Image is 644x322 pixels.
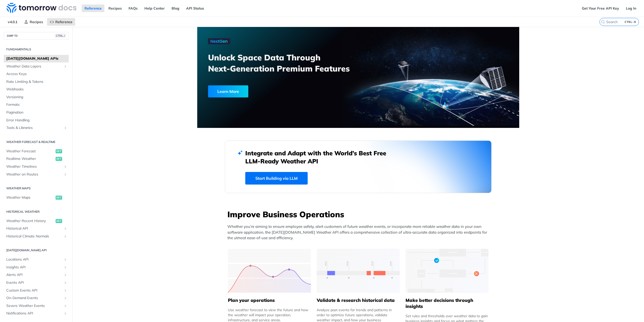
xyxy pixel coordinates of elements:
button: Show subpages for Severe Weather Events [63,304,67,308]
span: Pagination [6,110,67,115]
button: Show subpages for Historical Climate Normals [63,234,67,238]
a: Weather Mapsget [4,194,69,201]
a: Start Building via LLM [245,172,308,185]
a: Get Your Free API Key [579,5,622,12]
img: NextGen [208,38,230,44]
button: Show subpages for Insights API [63,265,67,269]
h2: Weather Maps [4,186,69,191]
a: Weather Forecastget [4,148,69,155]
a: Events APIShow subpages for Events API [4,279,69,287]
a: Custom Events APIShow subpages for Custom Events API [4,287,69,294]
a: Weather TimelinesShow subpages for Weather Timelines [4,163,69,170]
svg: Search [601,20,605,24]
img: a22d113-group-496-32x.svg [406,249,489,293]
span: v4.0.1 [5,18,20,26]
span: Recipes [30,20,43,24]
button: Show subpages for Weather Timelines [63,165,67,169]
img: 13d7ca0-group-496-2.svg [317,249,400,293]
a: Reference [82,5,104,12]
span: Error Handling [6,118,67,123]
button: Show subpages for Weather on Routes [63,172,67,176]
a: Weather Recent Historyget [4,217,69,225]
a: Versioning [4,93,69,101]
a: API Status [183,5,207,12]
a: Weather on RoutesShow subpages for Weather on Routes [4,171,69,178]
h2: [DATE][DOMAIN_NAME] API [4,248,69,253]
button: Show subpages for Historical API [63,227,67,231]
span: Access Keys [6,71,67,77]
div: Learn More [208,85,248,97]
a: Weather Data LayersShow subpages for Weather Data Layers [4,63,69,70]
a: Historical APIShow subpages for Historical API [4,225,69,232]
button: Show subpages for Weather Data Layers [63,64,67,68]
span: Tools & Libraries [6,125,62,130]
a: Rate Limiting & Tokens [4,78,69,86]
h5: Validate & research historical data [317,297,400,303]
a: Webhooks [4,86,69,93]
span: Historical API [6,226,62,231]
a: Recipes [21,18,46,26]
h2: Integrate and Adapt with the World’s Best Free LLM-Ready Weather API [245,149,394,165]
h2: Historical Weather [4,209,69,214]
a: Alerts APIShow subpages for Alerts API [4,271,69,279]
a: Realtime Weatherget [4,155,69,163]
a: [DATE][DOMAIN_NAME] APIs [4,55,69,62]
span: get [56,149,62,153]
span: Weather Timelines [6,164,62,169]
span: Weather Maps [6,195,54,200]
span: Insights API [6,265,62,270]
span: Webhooks [6,87,67,92]
span: Reference [55,20,72,24]
button: JUMP TOCTRL-/ [4,32,69,40]
button: Show subpages for Tools & Libraries [63,126,67,130]
button: Show subpages for Alerts API [63,273,67,277]
img: Tomorrow.io Weather API Docs [7,3,76,13]
a: Help Center [142,5,168,12]
a: Notifications APIShow subpages for Notifications API [4,310,69,317]
h2: Fundamentals [4,47,69,52]
a: On-Demand EventsShow subpages for On-Demand Events [4,294,69,302]
a: Recipes [106,5,125,12]
span: [DATE][DOMAIN_NAME] APIs [6,56,67,61]
span: get [56,157,62,161]
img: 39565e8-group-4962x.svg [228,249,311,293]
a: Error Handling [4,117,69,124]
span: Historical Climate Normals [6,234,62,239]
h5: Make better decisions through insights [406,297,489,309]
button: Show subpages for Custom Events API [63,289,67,293]
span: Realtime Weather [6,156,54,161]
h3: Improve Business Operations [227,209,492,220]
a: Blog [169,5,182,12]
span: Weather Data Layers [6,64,62,69]
a: FAQs [126,5,140,12]
button: Show subpages for Events API [63,281,67,285]
a: Learn More [208,85,333,97]
span: Weather Forecast [6,149,54,154]
span: On-Demand Events [6,296,62,301]
span: Versioning [6,95,67,100]
span: Weather Recent History [6,219,54,224]
span: Weather on Routes [6,172,62,177]
button: Show subpages for Notifications API [63,311,67,315]
span: Notifications API [6,311,62,316]
span: Rate Limiting & Tokens [6,79,67,84]
h2: Weather Forecast & realtime [4,140,69,144]
span: CTRL-/ [55,34,66,38]
a: Tools & LibrariesShow subpages for Tools & Libraries [4,124,69,132]
a: Formats [4,101,69,109]
span: Formats [6,102,67,107]
a: Log In [623,5,639,12]
span: Alerts API [6,272,62,277]
kbd: CTRL-K [623,19,637,24]
span: Custom Events API [6,288,62,293]
span: Events API [6,280,62,285]
span: get [56,219,62,223]
h5: Plan your operations [228,297,311,303]
a: Access Keys [4,70,69,78]
span: get [56,196,62,200]
span: Severe Weather Events [6,303,62,308]
a: Historical Climate NormalsShow subpages for Historical Climate Normals [4,233,69,240]
a: Insights APIShow subpages for Insights API [4,264,69,271]
h3: Unlock Space Data Through Next-Generation Premium Features [208,52,364,74]
span: Locations API [6,257,62,262]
